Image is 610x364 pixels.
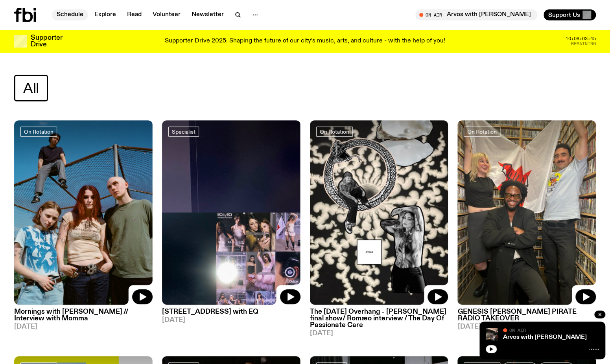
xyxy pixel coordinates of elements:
a: Newsletter [187,9,229,20]
a: Mornings with [PERSON_NAME] // Interview with Momma[DATE] [14,305,153,330]
span: [DATE] [457,324,596,330]
a: On Rotation [20,127,57,137]
h3: The [DATE] Overhang - [PERSON_NAME] final show/ Romæo interview / The Day Of Passionate Care [310,309,448,329]
a: [STREET_ADDRESS] with EQ[DATE] [162,305,300,324]
span: [DATE] [14,324,153,330]
span: On Rotation [467,129,497,135]
a: On Rotation [316,127,353,137]
span: On Rotation [320,129,349,135]
span: [DATE] [310,330,448,337]
h3: Supporter Drive [31,35,62,48]
span: On Rotation [24,129,53,135]
button: On AirArvos with [PERSON_NAME] [415,9,537,20]
span: 10:08:03:45 [566,37,596,41]
span: Specialist [172,129,195,135]
h3: Mornings with [PERSON_NAME] // Interview with Momma [14,309,153,322]
span: [DATE] [162,317,300,324]
a: Specialist [168,127,199,137]
h3: GENESIS [PERSON_NAME] PIRATE RADIO TAKEOVER [457,309,596,322]
a: Arvos with [PERSON_NAME] [503,334,587,340]
a: Schedule [52,9,88,20]
a: Explore [90,9,121,20]
span: Support Us [548,11,580,18]
h3: [STREET_ADDRESS] with EQ [162,309,300,315]
button: Support Us [544,9,596,20]
span: On Air [509,327,526,333]
span: Remaining [571,42,596,46]
a: Volunteer [148,9,185,20]
p: Supporter Drive 2025: Shaping the future of our city’s music, arts, and culture - with the help o... [165,38,445,45]
a: GENESIS [PERSON_NAME] PIRATE RADIO TAKEOVER[DATE] [457,305,596,330]
a: Read [122,9,146,20]
a: On Rotation [464,127,500,137]
a: The [DATE] Overhang - [PERSON_NAME] final show/ Romæo interview / The Day Of Passionate Care[DATE] [310,305,448,337]
span: All [23,81,39,96]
